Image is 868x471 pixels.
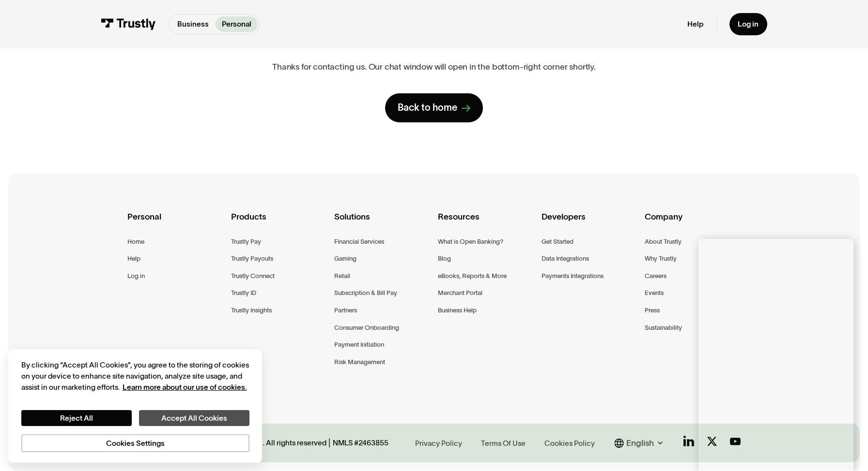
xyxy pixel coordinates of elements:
a: Events [645,288,664,298]
button: Cookies Settings [21,434,250,452]
a: Terms Of Use [478,436,529,450]
div: By clicking “Accept All Cookies”, you agree to the storing of cookies on your device to enhance s... [21,360,250,393]
a: Trustly Payouts [231,253,273,264]
a: Help [687,19,703,29]
a: Log in [127,271,145,281]
div: Products [231,210,327,236]
div: Resources [438,210,534,236]
a: Partners [334,305,357,316]
p: Personal [222,19,251,30]
a: Personal [216,16,258,32]
a: Trustly ID [231,288,256,298]
div: Privacy [21,360,250,452]
div: Log in [738,19,759,29]
a: Why Trustly [645,253,677,264]
a: Home [127,236,144,247]
div: English [626,437,654,449]
a: Sustainability [645,323,682,333]
a: Careers [645,271,666,281]
a: Trustly Insights [231,305,272,316]
a: Trustly Pay [231,236,261,247]
div: | [328,437,330,449]
a: Privacy Policy [412,436,465,450]
a: Get Started [542,236,573,247]
div: NMLS #2463855 [333,438,388,448]
a: Gaming [334,253,356,264]
a: eBooks, Reports & More [438,271,507,281]
img: Trustly Logo [101,18,156,30]
div: Terms Of Use [481,438,526,449]
a: Back to home [385,93,483,122]
a: Press [645,305,660,316]
a: Business Help [438,305,477,316]
a: Merchant Portal [438,288,482,298]
div: Cookies Policy [544,438,595,449]
iframe: Chat Window [698,239,853,471]
div: Privacy Policy [415,438,462,449]
button: Accept All Cookies [139,410,249,426]
a: Consumer Onboarding [334,323,399,333]
a: Data Integrations [542,253,589,264]
a: Log in [729,13,767,35]
p: Thanks for contacting us. Our chat window will open in the bottom-right corner shortly. [272,62,596,72]
a: Cookies Policy [542,436,598,450]
div: Cookie banner [8,349,262,462]
a: Blog [438,253,451,264]
a: Payments Integrations [542,271,604,281]
div: English [615,437,666,449]
div: Company [645,210,741,236]
div: © 2025 Trustly, Inc. All rights reserved [200,438,326,448]
a: About Trustly [645,236,682,247]
h1: Submitted! [347,16,519,53]
a: Risk Management [334,357,385,368]
a: Help [127,253,140,264]
div: Solutions [334,210,430,236]
a: Financial Services [334,236,384,247]
button: Reject All [21,410,132,426]
a: Business [171,16,215,32]
a: Subscription & Bill Pay [334,288,397,298]
a: Trustly Connect [231,271,275,281]
a: More information about your privacy, opens in a new tab [123,383,247,391]
div: Back to home [398,102,457,114]
div: Developers [542,210,637,236]
a: Retail [334,271,350,281]
a: What is Open Banking? [438,236,503,247]
a: Payment Initiation [334,339,384,350]
p: Business [177,19,209,30]
div: Personal [127,210,223,236]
